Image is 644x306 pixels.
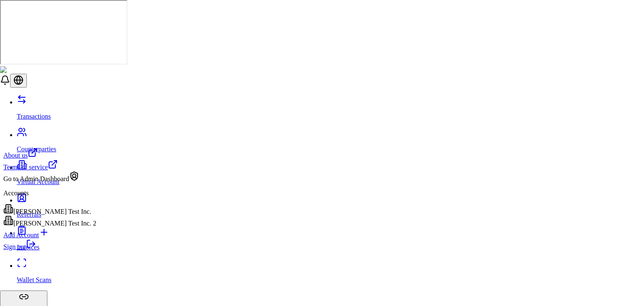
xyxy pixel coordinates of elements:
[3,148,96,159] a: About us
[3,159,96,171] a: Terms of service
[3,171,96,183] div: Go to Admin Dashboard
[3,215,96,227] div: [PERSON_NAME] Test Inc. 2
[3,227,96,239] a: Add Account
[3,204,96,215] div: [PERSON_NAME] Test Inc.
[3,189,96,197] p: Accounts
[3,243,36,250] a: Sign out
